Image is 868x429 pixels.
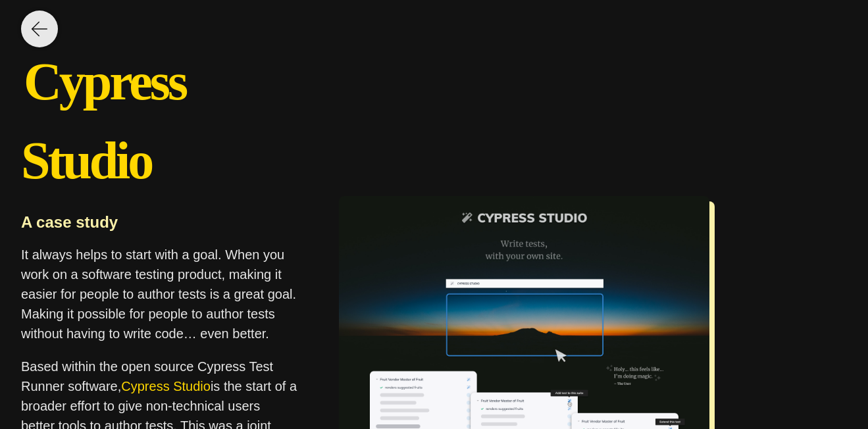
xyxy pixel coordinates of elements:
[21,245,297,343] p: It always helps to start with a goal. When you work on a software testing product, making it easi...
[121,379,211,393] a: Cypress Studio
[21,11,58,47] a: back to root
[21,50,186,192] span: Cypress Studio
[21,213,297,232] h2: A case study
[32,21,47,37] img: arrow-left.svg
